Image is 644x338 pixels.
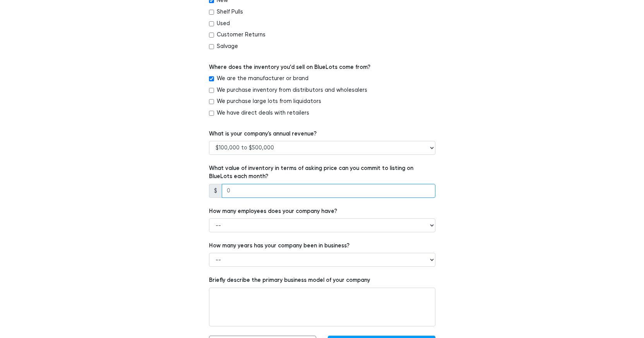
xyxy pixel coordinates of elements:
[209,184,222,198] span: $
[217,31,265,39] label: Customer Returns
[209,21,214,26] input: Used
[217,19,230,28] label: Used
[217,86,367,94] label: We purchase inventory from distributors and wholesalers
[209,63,370,72] label: Where does the inventory you’d sell on BlueLots come from?
[209,276,370,285] label: Briefly describe the primary business model of your company
[209,207,337,216] label: How many employees does your company have?
[209,164,435,181] label: What value of inventory in terms of asking price can you commit to listing on BlueLots each month?
[217,109,309,117] label: We have direct deals with retailers
[209,44,214,49] input: Salvage
[209,242,349,250] label: How many years has your company been in business?
[222,184,435,198] input: 0
[217,74,308,83] label: We are the manufacturer or brand
[209,10,214,15] input: Shelf Pulls
[209,130,317,138] label: What is your company's annual revenue?
[209,88,214,93] input: We purchase inventory from distributors and wholesalers
[209,99,214,104] input: We purchase large lots from liquidators
[217,8,243,16] label: Shelf Pulls
[209,111,214,116] input: We have direct deals with retailers
[209,33,214,38] input: Customer Returns
[217,97,321,106] label: We purchase large lots from liquidators
[217,42,238,51] label: Salvage
[209,76,214,81] input: We are the manufacturer or brand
